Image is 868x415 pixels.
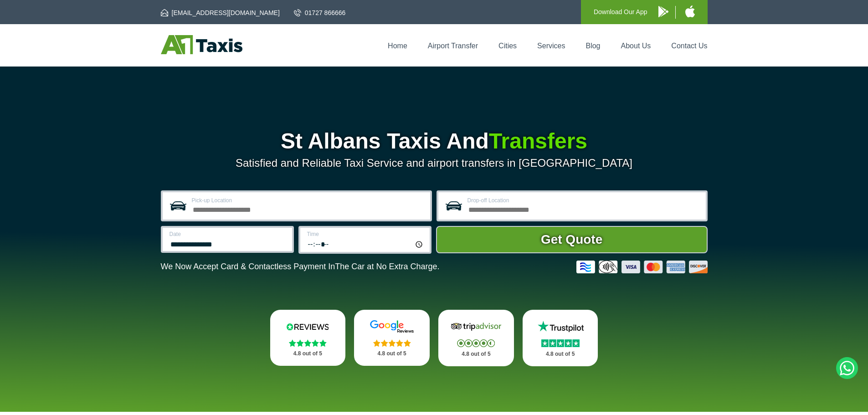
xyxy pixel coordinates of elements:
[498,42,517,50] a: Cities
[373,339,411,347] img: Stars
[533,348,588,360] p: 4.8 out of 5
[671,42,707,50] a: Contact Us
[280,320,335,333] img: Reviews.io
[658,6,668,17] img: A1 Taxis Android App
[533,320,588,333] img: Trustpilot
[586,42,600,50] a: Blog
[537,42,565,50] a: Services
[335,262,439,271] span: The Car at No Extra Charge.
[364,348,420,359] p: 4.8 out of 5
[161,262,440,272] p: We Now Accept Card & Contactless Payment In
[161,8,280,17] a: [EMAIL_ADDRESS][DOMAIN_NAME]
[436,226,708,253] button: Get Quote
[270,310,346,366] a: Reviews.io Stars 4.8 out of 5
[523,310,598,366] a: Trustpilot Stars 4.8 out of 5
[428,42,478,50] a: Airport Transfer
[467,198,700,203] label: Drop-off Location
[307,231,424,237] label: Time
[594,6,647,18] p: Download Our App
[448,348,504,360] p: 4.8 out of 5
[354,310,430,366] a: Google Stars 4.8 out of 5
[621,42,651,50] a: About Us
[294,8,346,17] a: 01727 866666
[541,339,580,347] img: Stars
[457,339,495,347] img: Stars
[449,320,503,333] img: Tripadvisor
[489,129,587,153] span: Transfers
[576,261,708,273] img: Credit And Debit Cards
[289,339,327,347] img: Stars
[161,35,242,54] img: A1 Taxis St Albans LTD
[161,130,708,152] h1: St Albans Taxis And
[388,42,407,50] a: Home
[685,5,695,17] img: A1 Taxis iPhone App
[192,198,425,203] label: Pick-up Location
[438,310,514,366] a: Tripadvisor Stars 4.8 out of 5
[169,231,287,237] label: Date
[365,320,419,333] img: Google
[161,157,708,169] p: Satisfied and Reliable Taxi Service and airport transfers in [GEOGRAPHIC_DATA]
[280,348,336,359] p: 4.8 out of 5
